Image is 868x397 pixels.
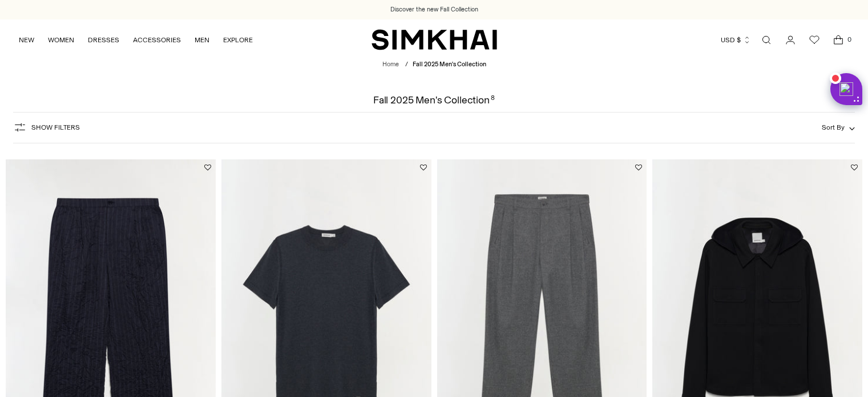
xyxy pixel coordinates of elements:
[48,27,74,53] a: WOMEN
[420,164,427,171] button: Add to Wishlist
[372,29,497,51] a: SIMKHAI
[19,27,34,53] a: NEW
[405,60,408,70] div: /
[851,164,858,171] button: Add to Wishlist
[373,95,495,105] h1: Fall 2025 Men's Collection
[88,27,119,53] a: DRESSES
[803,29,826,51] a: Wishlist
[755,29,778,51] a: Open search modal
[195,27,209,53] a: MEN
[390,5,478,14] a: Discover the new Fall Collection
[721,27,751,53] button: USD $
[491,95,495,105] div: 8
[223,27,253,53] a: EXPLORE
[204,164,211,171] button: Add to Wishlist
[31,123,80,131] span: Show Filters
[827,29,850,51] a: Open cart modal
[382,61,399,68] a: Home
[635,164,642,171] button: Add to Wishlist
[133,27,181,53] a: ACCESSORIES
[13,118,80,137] button: Show Filters
[413,61,486,68] span: Fall 2025 Men's Collection
[822,121,855,134] button: Sort By
[382,60,486,70] nav: breadcrumbs
[844,34,854,45] span: 0
[779,29,802,51] a: Go to the account page
[822,123,845,131] span: Sort By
